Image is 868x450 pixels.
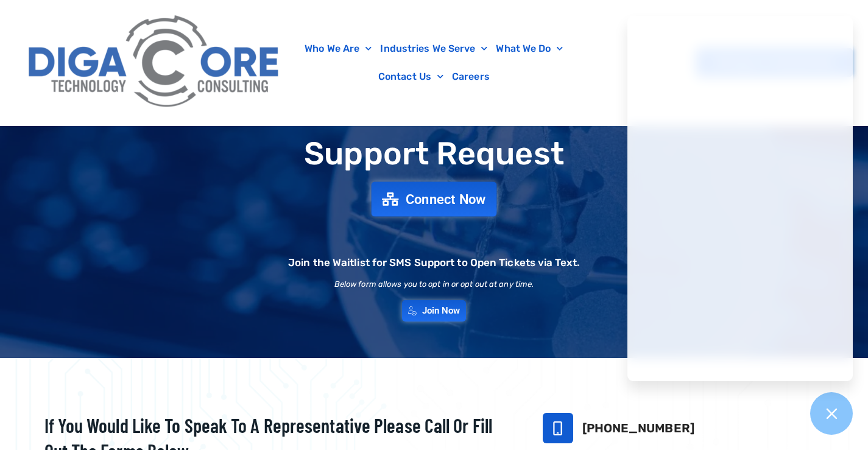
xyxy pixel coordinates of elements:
[448,63,494,91] a: Careers
[422,306,460,315] span: Join Now
[627,16,853,381] iframe: Chatgenie Messenger
[376,35,492,63] a: Industries We Serve
[294,35,573,91] nav: Menu
[300,35,376,63] a: Who We Are
[14,136,855,171] h1: Support Request
[492,35,567,63] a: What We Do
[334,280,534,288] h2: Below form allows you to opt in or opt out at any time.
[543,413,573,443] a: 732-646-5725
[402,300,467,322] a: Join Now
[288,258,580,268] h2: Join the Waitlist for SMS Support to Open Tickets via Text.
[374,63,448,91] a: Contact Us
[406,192,486,206] span: Connect Now
[372,182,497,217] a: Connect Now
[21,6,288,119] img: Digacore Logo
[582,421,694,435] a: [PHONE_NUMBER]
